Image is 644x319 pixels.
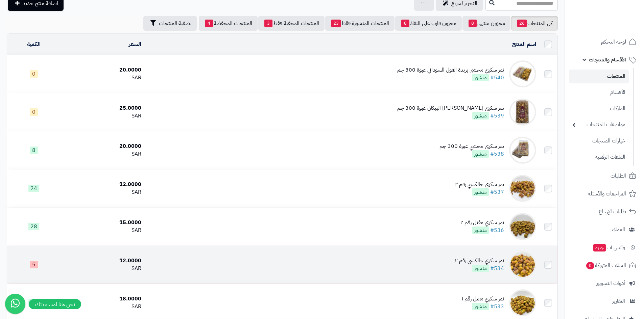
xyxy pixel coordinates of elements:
[569,221,640,238] a: العملاء
[586,262,594,269] span: 0
[199,16,258,31] a: المنتجات المخفضة4
[64,188,141,196] div: SAR
[589,55,626,64] span: الأقسام والمنتجات
[64,181,141,188] div: 12.0000
[601,37,626,47] span: لوحة التحكم
[30,70,38,78] span: 0
[205,20,213,27] span: 4
[64,66,141,74] div: 20.0000
[64,150,141,158] div: SAR
[490,112,504,120] a: #539
[462,16,510,31] a: مخزون منتهي8
[401,20,409,27] span: 8
[569,239,640,256] a: وآتس آبجديد
[30,261,38,268] span: 5
[264,20,272,27] span: 3
[596,278,625,288] span: أدوات التسويق
[490,226,504,234] a: #536
[569,117,629,132] a: مواصفات المنتجات
[472,227,489,234] span: منشور
[64,257,141,265] div: 12.0000
[586,261,626,270] span: السلات المتروكة
[611,171,626,181] span: الطلبات
[569,34,640,50] a: لوحة التحكم
[569,70,629,83] a: المنتجات
[512,40,536,48] a: اسم المنتج
[64,295,141,303] div: 18.0000
[569,134,629,148] a: خيارات المنتجات
[397,104,504,112] div: تمر سكري [PERSON_NAME] البيكان عبوة 300 جم
[509,251,536,278] img: تمر سكري جالكسي رقم ٢
[509,289,536,316] img: تمر سكري مفتل رقم ١
[64,74,141,82] div: SAR
[64,142,141,150] div: 20.0000
[593,243,625,252] span: وآتس آب
[509,60,536,87] img: تمر سكري محشي بزبدة الفول السوداني عبوة 300 جم
[159,19,191,27] span: تصفية المنتجات
[258,16,325,31] a: المنتجات المخفية فقط3
[64,219,141,227] div: 15.0000
[27,40,41,48] a: الكمية
[64,104,141,112] div: 25.0000
[490,150,504,158] a: #538
[569,275,640,291] a: أدوات التسويق
[569,204,640,220] a: طلبات الإرجاع
[490,188,504,196] a: #537
[490,74,504,82] a: #540
[28,223,39,230] span: 28
[469,20,477,27] span: 8
[454,181,504,188] div: تمر سكري جالكسي رقم ٣
[395,16,462,31] a: مخزون قارب على النفاذ8
[509,213,536,240] img: تمر سكري مفتل رقم ٢
[30,108,38,116] span: 0
[472,265,489,272] span: منشور
[472,303,489,310] span: منشور
[28,185,39,192] span: 24
[439,142,504,150] div: تمر سكري محشي عبوة 300 جم
[143,16,197,31] button: تصفية المنتجات
[569,168,640,184] a: الطلبات
[455,257,504,265] div: تمر سكري جالكسي رقم ٢
[509,137,536,164] img: تمر سكري محشي عبوة 300 جم
[462,295,504,303] div: تمر سكري مفتل رقم ١
[599,207,626,216] span: طلبات الإرجاع
[64,227,141,234] div: SAR
[509,175,536,202] img: تمر سكري جالكسي رقم ٣
[129,40,141,48] a: السعر
[397,66,504,74] div: تمر سكري محشي بزبدة الفول السوداني عبوة 300 جم
[472,188,489,196] span: منشور
[472,150,489,158] span: منشور
[517,20,527,27] span: 26
[325,16,395,31] a: المنتجات المنشورة فقط23
[593,244,606,251] span: جديد
[569,101,629,116] a: الماركات
[588,189,626,198] span: المراجعات والأسئلة
[28,299,39,307] span: 14
[509,99,536,126] img: تمر سكري محشي جوز البيكان عبوة 300 جم
[64,265,141,272] div: SAR
[64,112,141,120] div: SAR
[64,303,141,311] div: SAR
[472,112,489,119] span: منشور
[331,20,341,27] span: 23
[569,85,629,100] a: الأقسام
[612,225,625,234] span: العملاء
[511,16,558,31] a: كل المنتجات26
[569,186,640,202] a: المراجعات والأسئلة
[30,147,38,154] span: 8
[472,74,489,81] span: منشور
[490,302,504,311] a: #533
[569,150,629,164] a: الملفات الرقمية
[612,296,625,306] span: التقارير
[569,293,640,309] a: التقارير
[569,257,640,273] a: السلات المتروكة0
[490,264,504,272] a: #534
[460,219,504,227] div: تمر سكري مفتل رقم ٢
